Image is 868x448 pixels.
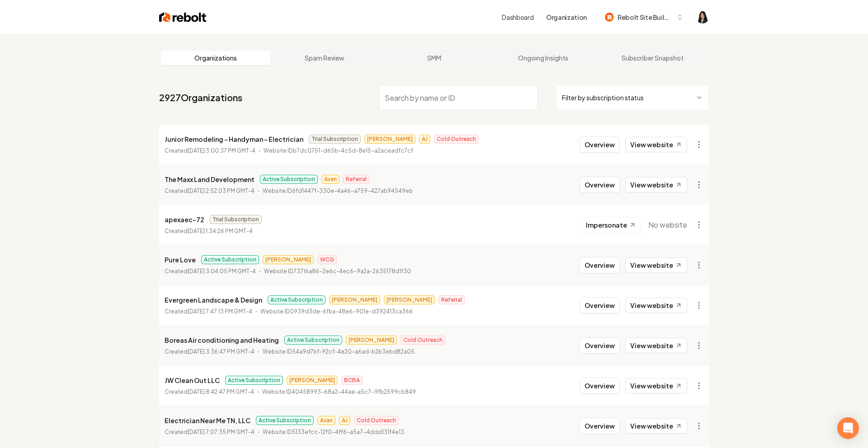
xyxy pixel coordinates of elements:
button: Organization [541,9,592,25]
p: apexaec-72 [165,214,204,225]
button: Overview [580,136,620,153]
span: Rebolt Site Builder [618,13,673,22]
p: Created [165,187,255,196]
p: Website ID 40458993-68a2-44ae-a5c7-9fb2599cb849 [262,387,416,397]
p: Pure Love [165,254,196,265]
span: Cold Outreach [434,135,479,144]
span: [PERSON_NAME] [287,376,338,385]
p: JW Clean Out LLC [165,375,220,386]
button: Open user button [696,11,709,23]
p: Junior Remodeling - Handyman - Electrician [165,134,303,145]
span: No website [648,219,687,230]
p: Created [165,428,255,437]
span: [PERSON_NAME] [329,295,380,304]
p: Website ID 54a9d7bf-92cf-4e20-a6ad-b2b3ebd82a05 [263,347,415,356]
span: Referral [439,295,465,304]
span: Active Subscription [225,376,283,385]
time: [DATE] 8:42:47 PM GMT-4 [188,388,254,395]
span: [PERSON_NAME] [364,135,415,144]
span: Cold Outreach [354,416,399,425]
p: The Maxx Land Development [165,174,255,185]
time: [DATE] 1:34:26 PM GMT-4 [188,228,253,234]
span: Cold Outreach [401,336,445,345]
p: Created [165,267,256,276]
button: Overview [580,378,620,394]
button: Impersonate [581,217,641,233]
span: AJ [339,416,350,425]
a: View website [625,298,687,313]
a: Subscriber Snapshot [598,51,707,65]
a: View website [625,418,687,434]
span: Avan [317,416,335,425]
button: Overview [580,337,620,354]
span: Trial Subscription [309,135,361,144]
p: Evergreen Landscape & Design [165,294,262,305]
time: [DATE] 3:00:37 PM GMT-4 [188,147,255,154]
a: 2927Organizations [159,91,242,104]
img: Rebolt Site Builder [605,13,614,22]
p: Website ID 73716a86-2e6c-4ec6-9a2a-2635178d1f30 [264,267,411,276]
img: Rebolt Logo [159,11,207,23]
span: Avan [321,175,340,184]
time: [DATE] 2:52:03 PM GMT-4 [188,187,255,194]
p: Website ID 0939d3de-6fba-48e6-901e-d392413ca366 [260,307,413,316]
p: Created [165,387,254,397]
a: SMM [379,51,489,65]
span: Active Subscription [268,295,325,304]
button: Overview [580,257,620,273]
span: Trial Subscription [210,215,262,224]
a: View website [625,137,687,152]
span: Active Subscription [256,416,314,425]
span: Referral [343,175,369,184]
span: [PERSON_NAME] [384,295,435,304]
a: View website [625,257,687,273]
time: [DATE] 3:36:47 PM GMT-4 [188,348,255,355]
time: [DATE] 7:47:13 PM GMT-4 [188,308,252,315]
p: Website ID 5133efcc-12f0-4ff6-a5a7-4ddd131f4e13 [263,428,404,437]
span: WCG [317,255,337,264]
a: View website [625,177,687,192]
p: Website ID b7dc0751-d65b-4c5d-8e15-a2aceadfc7cf [264,146,413,155]
p: Electrician Near Me TN, LLC [165,415,250,426]
input: Search by name or ID [379,85,538,110]
img: Haley Paramoure [696,11,709,23]
div: Open Intercom Messenger [837,417,859,439]
span: [PERSON_NAME] [263,255,314,264]
button: Overview [580,297,620,313]
span: BCBA [341,376,363,385]
p: Created [165,307,252,316]
a: Spam Review [270,51,380,65]
p: Created [165,227,253,236]
button: Overview [580,177,620,193]
time: [DATE] 3:04:05 PM GMT-4 [188,268,256,275]
p: Created [165,146,255,155]
p: Website ID 6fd1447f-330e-4a46-a759-427ab94549eb [263,187,413,196]
span: Active Subscription [260,175,318,184]
a: Organizations [161,51,270,65]
p: Created [165,347,255,356]
button: Overview [580,418,620,434]
span: Active Subscription [201,255,259,264]
span: AJ [419,135,430,144]
span: [PERSON_NAME] [346,336,397,345]
span: Impersonate [586,220,627,229]
time: [DATE] 7:07:35 PM GMT-4 [188,429,255,435]
a: Ongoing Insights [489,51,598,65]
a: View website [625,338,687,353]
a: Dashboard [502,13,533,22]
span: Active Subscription [284,336,342,345]
a: View website [625,378,687,393]
p: Boreas Air conditioning and Heating [165,335,279,345]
